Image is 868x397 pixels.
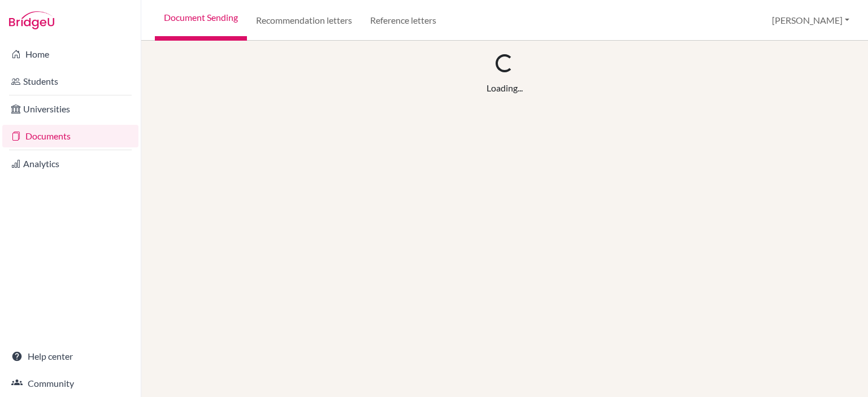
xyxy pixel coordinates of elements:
button: [PERSON_NAME] [767,10,854,31]
a: Analytics [2,152,138,175]
a: Students [2,70,138,93]
a: Community [2,372,138,395]
a: Universities [2,98,138,120]
div: Loading... [487,81,523,95]
a: Documents [2,125,138,147]
a: Home [2,43,138,66]
img: Bridge-U [9,11,54,29]
a: Help center [2,345,138,368]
